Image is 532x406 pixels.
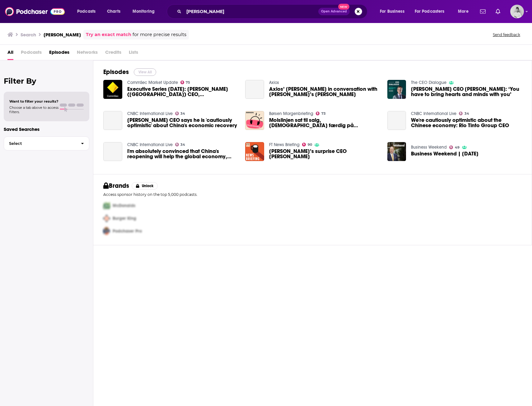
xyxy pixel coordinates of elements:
[510,5,524,18] img: User Profile
[411,151,478,156] span: Business Weekend | [DATE]
[186,81,190,84] span: 75
[103,7,124,16] a: Charts
[103,142,122,161] a: I'm absolutely convinced that China's reopening will help the global economy, Rio Tinto CEO says
[411,151,478,156] a: Business Weekend | 25 February
[133,31,186,38] span: for more precise results
[113,216,136,221] span: Burger King
[302,143,312,146] a: 90
[269,142,300,147] a: FT News Briefing
[411,118,522,128] a: We're cautiously optimistic about the Chinese economy: Rio Tinto Group CEO
[455,146,460,149] span: 49
[458,7,469,16] span: More
[103,182,129,190] h2: Brands
[133,7,155,16] span: Monitoring
[103,80,122,99] img: Executive Series 24 Feb 22: Rio Tinto (RIO) CEO, Jakob Stausholm
[321,10,347,13] span: Open Advanced
[9,99,58,104] span: Want to filter your results?
[127,149,238,159] a: I'm absolutely convinced that China's reopening will help the global economy, Rio Tinto CEO says
[411,86,522,97] a: Rio Tinto CEO Jakob Stausholm: ‘You have to bring hearts and minds with you’
[180,112,185,115] span: 34
[411,80,446,85] a: The CEO Dialogue
[127,149,238,159] span: I'm absolutely convinced that China's reopening will help the global economy, [PERSON_NAME] CEO says
[387,80,406,99] img: Rio Tinto CEO Jakob Stausholm: ‘You have to bring hearts and minds with you’
[49,47,69,60] a: Episodes
[113,228,142,234] span: Podchaser Pro
[128,7,163,16] button: open menu
[269,149,380,159] span: [PERSON_NAME]’s surprise CEO [PERSON_NAME]
[103,192,522,197] p: Access sponsor history on the top 5,000 podcasts.
[180,81,190,84] a: 75
[127,80,178,85] a: CommSec Market Update
[113,203,135,208] span: McDonalds
[107,7,120,16] span: Charts
[411,86,522,97] span: [PERSON_NAME] CEO [PERSON_NAME]: ‘You have to bring hearts and minds with you’
[77,47,98,60] span: Networks
[4,141,76,145] span: Select
[5,6,65,17] img: Podchaser - Follow, Share and Rate Podcasts
[245,142,264,161] img: Rio Tinto’s surprise CEO hunt
[132,182,158,190] button: Unlock
[318,8,350,15] button: Open AdvancedNew
[387,142,406,161] img: Business Weekend | 25 February
[478,6,488,17] a: Show notifications dropdown
[269,86,380,97] a: Axios’ Courtenay Brown in conversation with Rio Tinto’s Jakob Stausholm
[338,4,349,10] span: New
[376,7,412,16] button: open menu
[269,86,380,97] span: Axios’ [PERSON_NAME] in conversation with [PERSON_NAME]’s [PERSON_NAME]
[411,145,447,150] a: Business Weekend
[103,111,122,130] a: Rio Tinto CEO says he is 'cautiously optimistic' about China's economic recovery
[411,7,454,16] button: open menu
[180,143,185,146] span: 34
[387,111,406,130] a: We're cautiously optimistic about the Chinese economy: Rio Tinto Group CEO
[459,112,469,115] a: 34
[127,86,238,97] a: Executive Series 24 Feb 22: Rio Tinto (RIO) CEO, Jakob Stausholm
[134,68,156,76] button: View All
[411,111,456,116] a: CNBC International Live
[103,68,129,76] h2: Episodes
[73,7,104,16] button: open menu
[4,136,89,150] button: Select
[4,126,89,132] p: Saved Searches
[86,31,131,38] a: Try an exact match
[380,7,404,16] span: For Business
[415,7,445,16] span: For Podcasters
[316,112,326,115] a: 73
[21,32,36,38] h3: Search
[7,47,13,60] a: All
[510,5,524,18] span: Logged in as onsibande
[269,80,279,85] a: Axios
[245,80,264,99] a: Axios’ Courtenay Brown in conversation with Rio Tinto’s Jakob Stausholm
[129,47,138,60] span: Lists
[175,143,185,146] a: 34
[321,112,326,115] span: 73
[9,105,58,114] span: Choose a tab above to access filters.
[493,6,503,17] a: Show notifications dropdown
[269,118,380,128] span: Molslinjen sat til salg, [DEMOGRAPHIC_DATA] færdig på international toppost, spekulationer om fyr...
[308,143,312,146] span: 90
[175,112,185,115] a: 34
[105,47,121,60] span: Credits
[77,7,96,16] span: Podcasts
[4,76,89,85] h2: Filter By
[245,111,264,130] img: Molslinjen sat til salg, dansker færdig på international toppost, spekulationer om fyringer i Nov...
[449,145,460,149] a: 49
[127,111,173,116] a: CNBC International Live
[269,118,380,128] a: Molslinjen sat til salg, dansker færdig på international toppost, spekulationer om fyringer i Nov...
[184,7,318,16] input: Search podcasts, credits, & more...
[269,149,380,159] a: Rio Tinto’s surprise CEO hunt
[101,199,113,212] img: First Pro Logo
[127,86,238,97] span: Executive Series [DATE]: [PERSON_NAME] ([GEOGRAPHIC_DATA]) CEO, [PERSON_NAME]
[269,111,313,116] a: Børsen Morgenbriefing
[101,212,113,225] img: Second Pro Logo
[464,112,469,115] span: 34
[491,32,522,37] button: Send feedback
[127,118,238,128] a: Rio Tinto CEO says he is 'cautiously optimistic' about China's economic recovery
